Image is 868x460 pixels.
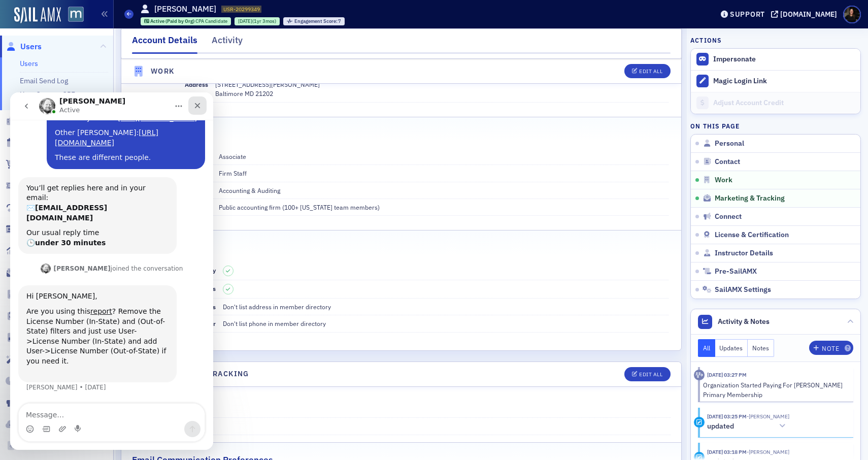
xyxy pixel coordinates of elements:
[223,303,331,311] span: Don't list address in member directory
[16,292,96,298] div: [PERSON_NAME] • [DATE]
[6,397,51,408] a: Connect
[144,18,228,24] a: Active (Paid by Org) CPA Candidate
[68,7,84,22] img: SailAMX
[20,41,42,52] span: Users
[748,339,774,357] button: Notes
[6,202,71,213] a: Subscriptions
[20,59,38,68] a: Users
[238,18,252,24] span: [DATE]
[14,7,61,23] img: SailAMX
[694,417,705,428] div: Update
[6,180,70,191] a: Registrations
[718,316,770,327] span: Activity & Notes
[219,169,247,177] span: Firm Staff
[132,34,197,54] div: Account Details
[730,10,765,19] div: Support
[715,157,740,167] span: Contact
[141,17,231,25] div: Active (Paid by Org): Active (Paid by Org): CPA Candidate
[6,267,81,278] a: Email Marketing
[713,77,855,86] div: Magic Login Link
[219,186,280,195] div: Accounting & Auditing
[32,333,40,341] button: Gif picker
[64,333,73,341] button: Start recording
[185,80,208,88] span: Address
[780,10,837,19] div: [DOMAIN_NAME]
[707,371,747,378] time: 6/27/2025 03:27 PM
[6,115,72,126] a: Organizations
[8,193,195,312] div: Aidan says…
[215,89,669,98] p: Baltimore MD 21202
[715,231,789,240] span: License & Certification
[809,341,853,355] button: Note
[707,413,747,420] time: 6/27/2025 03:25 PM
[44,173,101,180] b: [PERSON_NAME]
[223,319,326,327] span: Don't list phone in member directory
[16,136,158,155] div: Our usual reply time 🕒
[20,90,75,99] a: User Custom CPE
[771,11,841,18] button: [DOMAIN_NAME]
[294,19,342,24] div: 7
[698,339,715,357] button: All
[6,245,49,256] a: Reports
[715,194,785,203] span: Marketing & Tracking
[694,370,705,380] div: Activity
[713,55,756,64] button: Impersonate
[639,69,662,74] div: Edit All
[715,249,773,258] span: Instructor Details
[6,419,49,430] a: Exports
[707,421,789,432] button: updated
[80,215,102,223] a: report
[6,354,68,365] a: Automations
[747,448,789,455] span: Lauren McDonough
[6,375,49,386] a: Finance
[44,172,173,181] div: joined the conversation
[134,266,216,274] span: Display In Member Directory
[238,18,276,24] div: (1yr 3mos)
[715,267,757,276] span: Pre-SailAMX
[715,339,748,357] button: Updates
[223,6,260,13] span: USR-20299349
[6,310,42,321] a: Tasks
[61,7,84,24] a: View Homepage
[6,159,45,170] a: Orders
[639,372,662,377] div: Edit All
[715,212,742,221] span: Connect
[690,121,861,130] h4: On this page
[8,193,166,290] div: Hi [PERSON_NAME],Are you using thisreport? Remove the License Number (In-State) and (Out-of-State...
[6,332,60,343] a: E-Learning
[9,311,194,328] textarea: Message…
[822,346,839,351] div: Note
[715,285,771,294] span: SailAMX Settings
[691,70,860,92] button: Magic Login Link
[48,333,56,341] button: Upload attachment
[154,4,216,15] h1: [PERSON_NAME]
[690,36,722,45] h4: Actions
[150,18,195,24] span: Active (Paid by Org)
[10,92,213,450] iframe: To enrich screen reader interactions, please activate Accessibility in Grammarly extension settings
[624,367,670,381] button: Edit All
[6,224,70,235] a: Memberships
[843,6,861,23] span: Profile
[747,413,789,420] span: Lauren McDonough
[151,65,175,76] h4: Work
[6,289,50,300] a: Content
[212,34,243,52] div: Activity
[195,18,227,24] span: CPA Candidate
[6,440,50,451] a: Imports
[8,170,195,193] div: Aidan says…
[16,199,158,209] div: Hi [PERSON_NAME],
[235,17,280,25] div: 2024-06-05 00:00:00
[25,146,95,154] b: under 30 minutes
[6,137,88,148] a: Events & Products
